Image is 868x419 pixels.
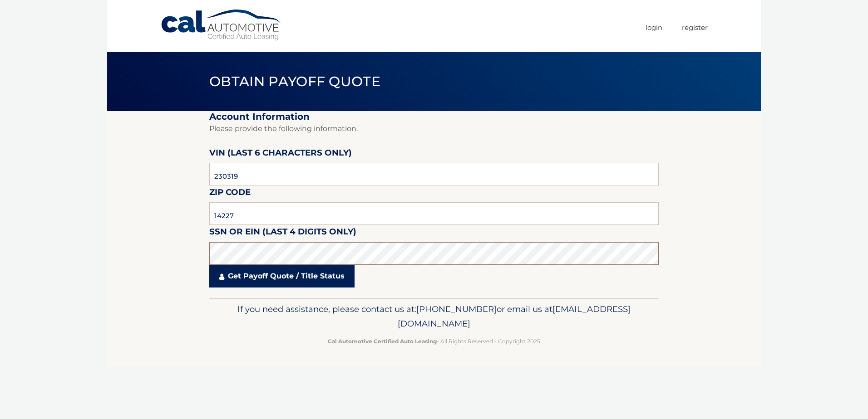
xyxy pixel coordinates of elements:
h2: Account Information [209,111,659,122]
p: Please provide the following information. [209,122,659,135]
a: Login [646,20,662,35]
a: Get Payoff Quote / Title Status [209,265,355,287]
strong: Cal Automotive Certified Auto Leasing [328,338,437,345]
label: SSN or EIN (last 4 digits only) [209,225,356,242]
p: If you need assistance, please contact us at: or email us at [215,302,653,331]
label: Zip Code [209,185,251,202]
label: VIN (last 6 characters only) [209,146,352,163]
a: Register [682,20,708,35]
span: [PHONE_NUMBER] [416,304,497,314]
a: Cal Automotive [160,9,283,41]
p: - All Rights Reserved - Copyright 2025 [215,336,653,346]
span: Obtain Payoff Quote [209,73,380,90]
